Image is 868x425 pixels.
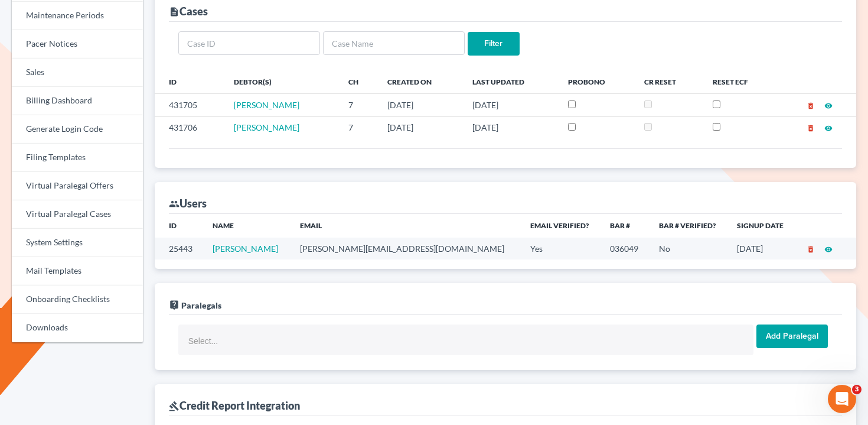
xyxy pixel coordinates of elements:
[521,214,601,238] th: Email Verified?
[155,116,225,139] td: 431706
[234,122,299,132] a: [PERSON_NAME]
[12,115,143,144] a: Generate Login Code
[178,31,320,55] input: Case ID
[12,87,143,115] a: Billing Dashboard
[378,94,463,116] td: [DATE]
[12,30,143,59] a: Pacer Notices
[727,214,795,238] th: Signup Date
[12,229,143,257] a: System Settings
[824,122,833,132] a: visibility
[824,102,833,110] i: visibility
[12,172,143,200] a: Virtual Paralegal Offers
[463,116,559,139] td: [DATE]
[234,100,299,110] a: [PERSON_NAME]
[203,214,291,238] th: Name
[703,70,776,93] th: Reset ECF
[12,200,143,229] a: Virtual Paralegal Cases
[807,100,815,110] a: delete_forever
[155,94,225,116] td: 431705
[12,257,143,286] a: Mail Templates
[339,70,378,93] th: Ch
[468,32,520,56] input: Filter
[807,245,815,254] i: delete_forever
[824,100,833,110] a: visibility
[323,31,465,55] input: Case Name
[807,122,815,132] a: delete_forever
[635,70,703,93] th: CR Reset
[213,244,278,254] a: [PERSON_NAME]
[291,238,521,259] td: [PERSON_NAME][EMAIL_ADDRESS][DOMAIN_NAME]
[224,70,338,93] th: Debtor(s)
[378,70,463,93] th: Created On
[291,214,521,238] th: Email
[828,385,856,413] iframe: Intercom live chat
[824,245,833,254] i: visibility
[12,144,143,172] a: Filing Templates
[727,238,795,259] td: [DATE]
[807,244,815,254] a: delete_forever
[181,300,221,310] span: Paralegals
[155,70,225,93] th: ID
[12,314,143,342] a: Downloads
[521,238,601,259] td: Yes
[169,196,207,210] div: Users
[650,214,727,238] th: Bar # Verified?
[169,4,208,18] div: Cases
[169,398,300,413] div: Credit Report Integration
[169,7,180,17] i: description
[824,244,833,254] a: visibility
[155,214,204,238] th: ID
[169,401,180,411] i: gavel
[807,124,815,132] i: delete_forever
[12,2,143,30] a: Maintenance Periods
[12,286,143,314] a: Onboarding Checklists
[169,199,180,209] i: group
[601,214,650,238] th: Bar #
[852,385,862,394] span: 3
[12,59,143,87] a: Sales
[463,94,559,116] td: [DATE]
[650,238,727,259] td: No
[756,325,828,348] input: Add Paralegal
[463,70,559,93] th: Last Updated
[339,116,378,139] td: 7
[807,102,815,110] i: delete_forever
[155,238,204,259] td: 25443
[169,300,180,310] i: live_help
[601,238,650,259] td: 036049
[824,124,833,132] i: visibility
[378,116,463,139] td: [DATE]
[339,94,378,116] td: 7
[559,70,634,93] th: ProBono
